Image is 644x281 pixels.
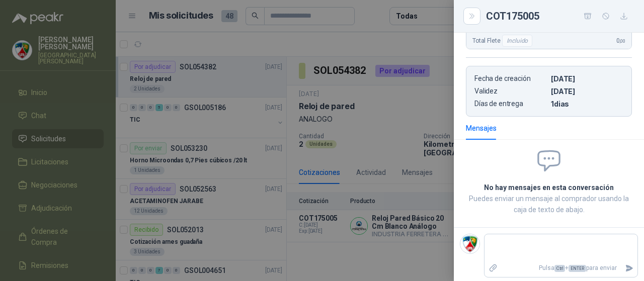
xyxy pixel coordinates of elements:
p: [DATE] [551,74,623,83]
span: ENTER [569,265,586,272]
p: 1 dias [551,100,623,108]
p: Pulsa + para enviar [502,259,621,277]
button: Close [466,10,478,22]
button: Enviar [621,259,637,277]
label: Adjuntar archivos [485,259,502,277]
img: Company Logo [460,234,479,253]
p: Validez [474,87,547,96]
span: ,00 [619,38,625,44]
div: Incluido [502,35,532,47]
p: Días de entrega [474,100,547,108]
h2: No hay mensajes en esta conversación [466,182,632,193]
span: Ctrl [554,265,565,272]
p: Puedes enviar un mensaje al comprador usando la caja de texto de abajo. [466,193,632,215]
div: Mensajes [466,123,497,134]
span: 0 [616,37,625,44]
p: Fecha de creación [474,74,547,83]
div: COT175005 [486,8,632,24]
p: [DATE] [551,87,623,96]
span: Total Flete [472,35,534,47]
